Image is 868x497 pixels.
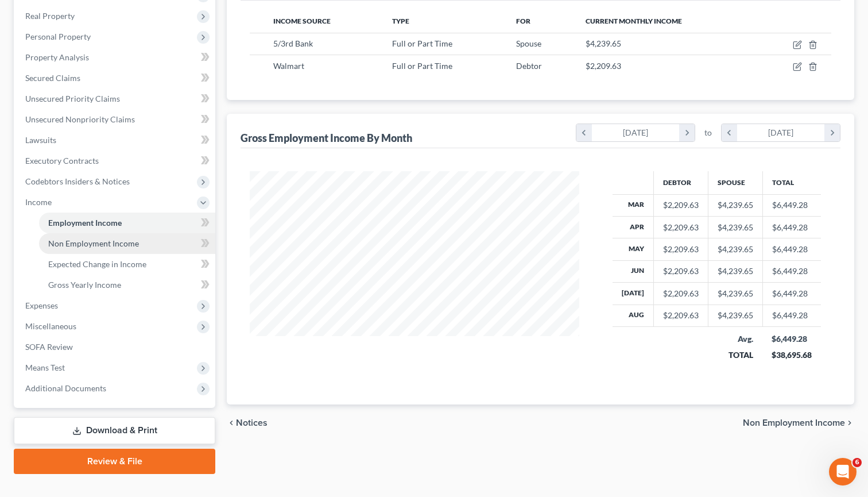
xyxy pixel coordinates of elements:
td: $6,449.28 [762,194,821,216]
span: $4,239.65 [586,38,621,48]
span: $2,209.63 [586,61,621,71]
div: $2,209.63 [663,222,699,233]
a: Secured Claims [16,68,215,88]
th: Mar [613,194,654,216]
span: Personal Property [25,32,91,41]
div: $4,239.65 [718,265,753,277]
a: Lawsuits [16,130,215,151]
i: chevron_left [227,418,236,427]
th: Jun [613,260,654,282]
span: to [704,127,712,138]
th: [DATE] [613,283,654,305]
a: Review & File [14,449,215,474]
td: $6,449.28 [762,238,821,260]
div: $6,449.28 [772,333,812,345]
div: $2,209.63 [663,199,699,211]
span: Property Analysis [25,52,89,62]
span: Miscellaneous [25,321,76,331]
div: $4,239.65 [718,199,753,211]
div: TOTAL [717,349,753,361]
a: Expected Change in Income [39,254,215,275]
span: Walmart [273,61,304,71]
div: $4,239.65 [718,222,753,233]
div: $4,239.65 [718,244,753,255]
i: chevron_left [722,124,737,141]
th: May [613,238,654,260]
span: Means Test [25,363,65,372]
span: 6 [852,458,862,467]
span: Current Monthly Income [586,17,682,25]
th: Apr [613,216,654,238]
span: Unsecured Priority Claims [25,94,120,103]
span: 5/3rd Bank [273,38,313,48]
span: Spouse [516,38,541,48]
div: $2,209.63 [663,244,699,255]
span: Lawsuits [25,135,56,145]
span: Notices [236,418,268,427]
i: chevron_left [576,124,592,141]
span: Debtor [516,61,542,71]
span: For [516,17,530,25]
span: Employment Income [48,218,122,228]
span: Non Employment Income [743,418,845,427]
i: chevron_right [679,124,695,141]
th: Aug [613,305,654,326]
span: Executory Contracts [25,156,99,165]
span: Full or Part Time [392,61,452,71]
span: Gross Yearly Income [48,280,121,290]
div: Avg. [717,333,753,345]
a: SOFA Review [16,337,215,357]
span: Expenses [25,300,58,310]
span: Full or Part Time [392,38,452,48]
th: Debtor [653,171,708,194]
a: Executory Contracts [16,151,215,171]
a: Employment Income [39,213,215,233]
span: Secured Claims [25,73,80,83]
span: Non Employment Income [48,238,139,248]
a: Unsecured Priority Claims [16,88,215,109]
span: Type [392,17,409,25]
a: Download & Print [14,417,215,444]
a: Non Employment Income [39,233,215,254]
td: $6,449.28 [762,216,821,238]
div: $2,209.63 [663,265,699,277]
div: $2,209.63 [663,288,699,299]
td: $6,449.28 [762,260,821,282]
th: Total [762,171,821,194]
a: Gross Yearly Income [39,275,215,295]
span: Unsecured Nonpriority Claims [25,114,135,124]
span: Income Source [273,17,331,25]
iframe: Intercom live chat [829,458,857,486]
div: $4,239.65 [718,288,753,299]
td: $6,449.28 [762,305,821,326]
span: Income [25,197,52,207]
div: [DATE] [737,124,825,141]
a: Unsecured Nonpriority Claims [16,109,215,130]
button: Non Employment Income chevron_right [743,418,854,427]
span: SOFA Review [25,342,73,352]
span: Expected Change in Income [48,259,146,269]
div: $4,239.65 [718,310,753,321]
div: Gross Employment Income By Month [241,131,412,145]
span: Additional Documents [25,383,106,393]
div: $2,209.63 [663,310,699,321]
div: [DATE] [592,124,680,141]
i: chevron_right [824,124,840,141]
td: $6,449.28 [762,283,821,305]
th: Spouse [708,171,762,194]
button: chevron_left Notices [227,418,268,427]
i: chevron_right [845,418,854,427]
span: Real Property [25,11,75,21]
span: Codebtors Insiders & Notices [25,176,130,186]
a: Property Analysis [16,47,215,68]
div: $38,695.68 [772,349,812,361]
